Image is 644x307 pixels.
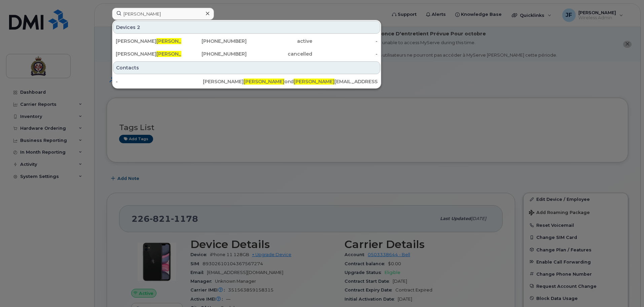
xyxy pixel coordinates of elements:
[116,51,181,57] div: [PERSON_NAME] on
[113,35,380,47] a: [PERSON_NAME][PERSON_NAME]on[PHONE_NUMBER]active-
[290,78,378,85] div: d [EMAIL_ADDRESS][DOMAIN_NAME]
[247,51,312,57] div: cancelled
[113,48,380,60] a: [PERSON_NAME][PERSON_NAME]on[PHONE_NUMBER]cancelled-
[203,78,290,85] div: [PERSON_NAME] on
[116,78,203,85] div: -
[113,75,380,88] a: -[PERSON_NAME][PERSON_NAME]ond[PERSON_NAME][EMAIL_ADDRESS][DOMAIN_NAME]
[113,21,380,34] div: Devices
[181,51,247,57] div: [PHONE_NUMBER]
[156,38,197,44] span: [PERSON_NAME]
[294,79,334,85] span: [PERSON_NAME]
[116,38,181,44] div: [PERSON_NAME] on
[137,24,140,31] span: 2
[156,51,197,57] span: [PERSON_NAME]
[181,38,247,44] div: [PHONE_NUMBER]
[247,38,312,44] div: active
[113,61,380,74] div: Contacts
[312,51,378,57] div: -
[244,79,284,85] span: [PERSON_NAME]
[312,38,378,44] div: -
